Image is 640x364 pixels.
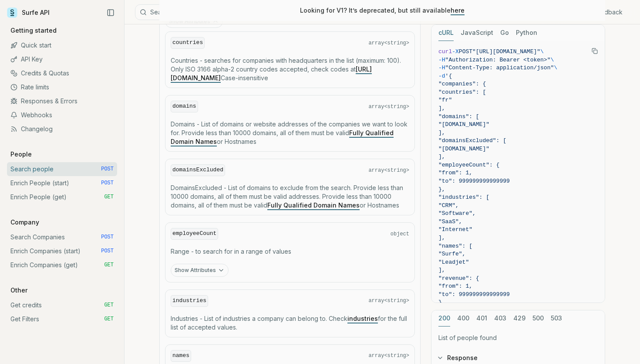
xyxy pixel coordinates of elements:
[7,94,117,108] a: Responses & Errors
[267,201,360,209] a: Fully Qualified Domain Names
[7,52,117,66] a: API Key
[171,314,409,332] p: Industries - List of industries a company can belong to. Check for the full list of accepted values.
[540,48,544,55] span: \
[588,44,601,58] button: Copy Text
[171,164,225,176] code: domainsExcluded
[101,166,114,173] span: POST
[171,295,208,307] code: industries
[461,25,493,41] button: JavaScript
[101,180,114,187] span: POST
[7,162,117,176] a: Search people POST
[438,113,479,120] span: "domains": [
[438,129,445,136] span: ],
[368,352,409,359] span: array<string>
[516,25,537,41] button: Python
[171,184,409,210] p: DomainsExcluded - List of domains to exclude from the search. Provide less than 10000 domains, al...
[7,218,43,227] p: Company
[438,243,472,249] span: "names": [
[438,162,499,168] span: "employeeCount": {
[459,48,472,55] span: POST
[7,80,117,94] a: Rate limits
[551,310,562,327] button: 503
[104,6,117,19] button: Collapse Sidebar
[500,25,509,41] button: Go
[438,73,445,79] span: -d
[171,120,409,146] p: Domains - List of domains or website addresses of the companies we want to look for. Provide less...
[7,286,31,295] p: Other
[494,310,506,327] button: 403
[7,176,117,190] a: Enrich People (start) POST
[438,283,472,289] span: "from": 1,
[7,190,117,204] a: Enrich People (get) GET
[438,218,462,225] span: "SaaS",
[438,259,469,265] span: "Leadjet"
[438,267,445,273] span: ],
[438,333,598,342] p: List of people found
[438,194,489,201] span: "industries": [
[7,122,117,136] a: Changelog
[554,65,557,71] span: \
[476,310,487,327] button: 401
[7,230,117,244] a: Search Companies POST
[445,73,452,79] span: '{
[438,48,452,55] span: curl
[513,310,525,327] button: 429
[532,310,544,327] button: 500
[438,153,445,160] span: ],
[438,81,486,87] span: "companies": {
[438,105,445,112] span: ],
[7,258,117,272] a: Enrich Companies (get) GET
[438,291,510,298] span: "to": 999999999999999
[7,150,35,159] p: People
[445,57,551,63] span: "Authorization: Bearer <token>"
[368,103,409,110] span: array<string>
[171,247,409,256] p: Range - to search for in a range of values
[451,7,465,14] a: here
[104,302,114,309] span: GET
[300,6,465,15] p: Looking for V1? It’s deprecated, but still available
[7,6,50,19] a: Surfe API
[7,312,117,326] a: Get Filters GET
[171,350,191,362] code: names
[438,202,459,209] span: "CRM",
[368,297,409,304] span: array<string>
[171,264,229,277] button: Show Attributes
[452,48,459,55] span: -X
[438,310,450,327] button: 200
[438,299,442,306] span: }
[104,194,114,201] span: GET
[7,108,117,122] a: Webhooks
[438,235,445,241] span: ],
[438,89,486,95] span: "countries": [
[438,170,472,176] span: "from": 1,
[7,66,117,80] a: Credits & Quotas
[7,244,117,258] a: Enrich Companies (start) POST
[101,234,114,241] span: POST
[438,178,510,184] span: "to": 999999999999999
[438,251,465,257] span: "Surfe",
[171,56,409,82] p: Countries - searches for companies with headquarters in the list (maximum: 100). Only ISO 3166 al...
[438,97,452,103] span: "fr"
[171,37,205,49] code: countries
[457,310,469,327] button: 400
[445,65,554,71] span: "Content-Type: application/json"
[101,248,114,255] span: POST
[438,65,445,71] span: -H
[7,298,117,312] a: Get credits GET
[347,315,378,322] a: industries
[438,146,489,152] span: "[DOMAIN_NAME]"
[438,137,506,144] span: "domainsExcluded": [
[438,275,479,282] span: "revenue": {
[391,231,409,238] span: object
[135,4,353,20] button: Search⌘K
[368,167,409,174] span: array<string>
[438,226,472,233] span: "Internet"
[104,316,114,323] span: GET
[438,210,476,217] span: "Software",
[104,262,114,269] span: GET
[171,101,198,112] code: domains
[7,38,117,52] a: Quick start
[472,48,540,55] span: "[URL][DOMAIN_NAME]"
[438,25,454,41] button: cURL
[438,186,445,193] span: },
